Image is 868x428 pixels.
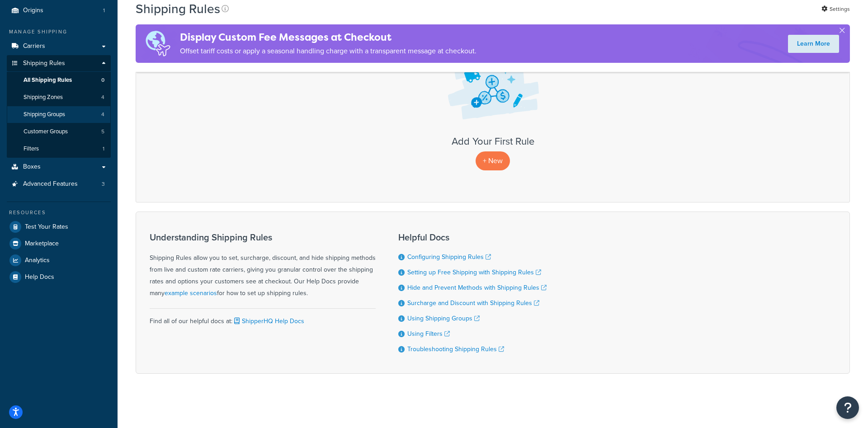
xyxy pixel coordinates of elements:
[25,223,68,231] span: Test Your Rates
[7,141,111,157] li: Filters
[7,38,111,55] a: Carriers
[24,128,68,136] span: Customer Groups
[103,145,104,153] span: 1
[407,329,450,339] a: Using Filters
[101,111,104,118] span: 4
[24,111,65,118] span: Shipping Groups
[25,273,54,281] span: Help Docs
[7,55,111,158] li: Shipping Rules
[407,252,491,262] a: Configuring Shipping Rules
[7,89,111,106] a: Shipping Zones 4
[407,268,541,277] a: Setting up Free Shipping with Shipping Rules
[407,314,480,323] a: Using Shipping Groups
[788,35,839,53] a: Learn More
[7,72,111,89] a: All Shipping Rules 0
[150,232,376,299] div: Shipping Rules allow you to set, surcharge, discount, and hide shipping methods from live and cus...
[232,316,304,326] a: ShipperHQ Help Docs
[7,176,111,193] a: Advanced Features 3
[24,145,39,153] span: Filters
[7,123,111,140] a: Customer Groups 5
[821,3,850,15] a: Settings
[103,7,105,14] span: 1
[150,308,376,327] div: Find all of our helpful docs at:
[407,298,539,308] a: Surcharge and Discount with Shipping Rules
[102,180,105,188] span: 3
[407,344,504,354] a: Troubleshooting Shipping Rules
[7,209,111,216] div: Resources
[7,269,111,285] a: Help Docs
[23,60,65,67] span: Shipping Rules
[7,219,111,235] a: Test Your Rates
[23,180,78,188] span: Advanced Features
[7,89,111,106] li: Shipping Zones
[25,240,59,248] span: Marketplace
[7,55,111,72] a: Shipping Rules
[180,45,476,57] p: Offset tariff costs or apply a seasonal handling charge with a transparent message at checkout.
[7,106,111,123] a: Shipping Groups 4
[7,2,111,19] li: Origins
[180,30,476,45] h4: Display Custom Fee Messages at Checkout
[7,141,111,157] a: Filters 1
[24,94,63,101] span: Shipping Zones
[7,235,111,252] a: Marketplace
[7,28,111,36] div: Manage Shipping
[7,176,111,193] li: Advanced Features
[7,159,111,175] a: Boxes
[136,24,180,63] img: duties-banner-06bc72dcb5fe05cb3f9472aba00be2ae8eb53ab6f0d8bb03d382ba314ac3c341.png
[145,136,840,147] h3: Add Your First Rule
[101,94,104,101] span: 4
[7,123,111,140] li: Customer Groups
[23,42,45,50] span: Carriers
[165,288,217,298] a: example scenarios
[23,7,43,14] span: Origins
[150,232,376,242] h3: Understanding Shipping Rules
[101,76,104,84] span: 0
[7,252,111,268] a: Analytics
[23,163,41,171] span: Boxes
[101,128,104,136] span: 5
[25,257,50,264] span: Analytics
[7,72,111,89] li: All Shipping Rules
[7,2,111,19] a: Origins 1
[398,232,547,242] h3: Helpful Docs
[407,283,547,292] a: Hide and Prevent Methods with Shipping Rules
[24,76,72,84] span: All Shipping Rules
[7,106,111,123] li: Shipping Groups
[836,396,859,419] button: Open Resource Center
[476,151,510,170] p: + New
